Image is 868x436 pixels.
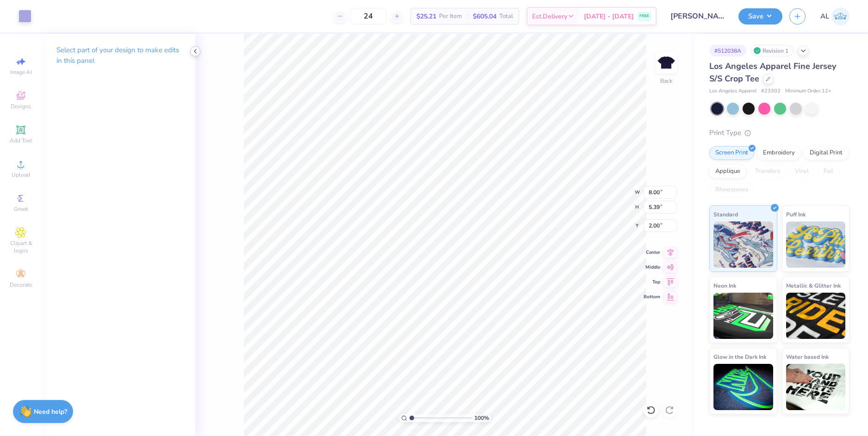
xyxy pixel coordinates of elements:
span: Center [644,249,660,256]
span: Clipart & logos [5,239,37,254]
span: Total [499,12,513,21]
img: Neon Ink [713,293,773,339]
img: Back [657,54,676,72]
div: Transfers [749,165,786,178]
span: Los Angeles Apparel [709,87,756,95]
div: Digital Print [804,146,849,160]
span: Middle [644,264,660,270]
span: Decorate [10,281,32,289]
span: Glow in the Dark Ink [713,352,766,362]
span: Metallic & Glitter Ink [786,281,841,290]
span: $25.21 [416,12,436,21]
span: Top [644,279,660,285]
div: # 512038A [709,45,746,56]
span: Greek [14,205,28,213]
div: Vinyl [789,165,815,178]
span: Image AI [10,68,32,76]
strong: Need help? [34,407,67,416]
div: Revision 1 [751,45,794,56]
span: # 23302 [761,87,781,95]
div: Print Type [709,128,849,138]
span: Add Text [10,137,32,144]
img: Puff Ink [786,221,846,268]
div: Embroidery [757,146,801,160]
span: Per Item [439,12,462,21]
span: 100 % [474,414,489,422]
span: $605.04 [473,12,496,21]
img: Alyzza Lydia Mae Sobrino [831,7,849,25]
img: Standard [713,221,773,268]
input: Untitled Design [663,7,732,25]
div: Applique [709,165,746,178]
span: [DATE] - [DATE] [584,12,634,21]
span: Bottom [644,294,660,300]
div: Screen Print [709,146,754,160]
span: Puff Ink [786,209,806,219]
img: Glow in the Dark Ink [713,364,773,410]
div: Foil [818,165,839,178]
span: Neon Ink [713,281,736,290]
span: Minimum Order: 12 + [785,87,831,95]
span: Standard [713,209,738,219]
img: Metallic & Glitter Ink [786,293,846,339]
span: Designs [11,103,31,110]
div: Back [660,77,672,85]
span: AL [820,11,829,22]
p: Select part of your design to make edits in this panel [56,45,180,66]
span: FREE [639,13,649,19]
a: AL [820,7,849,25]
span: Upload [12,171,30,178]
input: – – [350,8,386,25]
button: Save [738,8,782,25]
span: Est. Delivery [532,12,567,21]
span: Los Angeles Apparel Fine Jersey S/S Crop Tee [709,61,836,84]
img: Water based Ink [786,364,846,410]
div: Rhinestones [709,183,754,197]
span: Water based Ink [786,352,829,362]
